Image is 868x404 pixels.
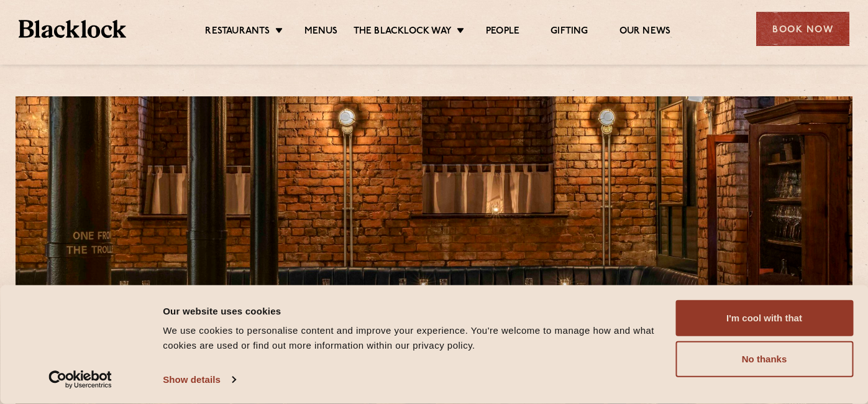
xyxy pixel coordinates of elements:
a: People [486,25,519,39]
button: I'm cool with that [675,300,853,336]
a: The Blacklock Way [354,25,452,39]
div: Book Now [756,12,849,46]
a: Our News [619,25,671,39]
img: BL_Textured_Logo-footer-cropped.svg [19,20,126,38]
a: Usercentrics Cookiebot - opens in a new window [26,370,135,389]
a: Show details [163,370,235,389]
div: We use cookies to personalise content and improve your experience. You're welcome to manage how a... [163,323,661,353]
button: No thanks [675,341,853,377]
a: Gifting [550,25,588,39]
div: Our website uses cookies [163,303,661,318]
a: Restaurants [205,25,270,39]
a: Menus [304,25,338,39]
